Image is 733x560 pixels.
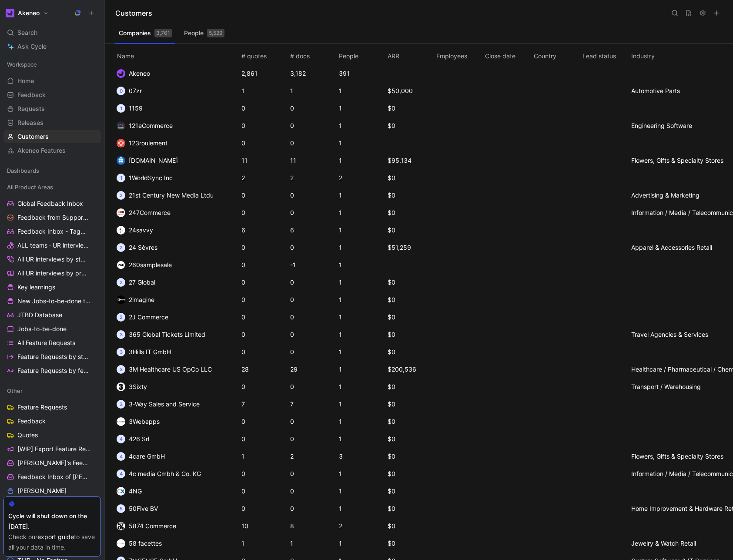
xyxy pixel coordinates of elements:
[117,104,125,113] div: 1
[288,152,337,169] td: 11
[129,157,178,164] span: [DOMAIN_NAME]
[17,486,67,495] span: [PERSON_NAME]
[240,134,288,152] td: 0
[114,397,203,411] button: 33-Way Sales and Service
[240,326,288,343] td: 0
[114,154,181,168] button: logo[DOMAIN_NAME]
[3,322,101,335] a: Jobs-to-be-done
[240,500,288,517] td: 0
[115,8,152,18] h1: Customers
[37,533,74,540] a: export guide
[240,361,288,378] td: 28
[337,396,386,413] td: 1
[288,500,337,517] td: 0
[3,164,101,180] div: Dashboards
[532,44,581,65] th: Country
[129,87,142,94] span: 07zr
[337,65,386,82] td: 391
[240,483,288,500] td: 0
[3,7,51,19] button: AkeneoAkeneo
[117,121,125,130] img: logo
[129,244,157,251] span: 24 Sèvres
[337,430,386,448] td: 1
[337,82,386,100] td: 1
[288,361,337,378] td: 29
[129,400,200,408] span: 3-Way Sales and Service
[240,343,288,361] td: 0
[3,164,101,177] div: Dashboards
[386,343,435,361] td: $0
[386,448,435,465] td: $0
[3,429,101,442] a: Quotes
[386,326,435,343] td: $0
[386,239,435,256] td: $51,259
[288,82,337,100] td: 1
[8,532,96,553] div: Check our to save all your data in time.
[386,535,435,552] td: $0
[7,386,23,395] span: Other
[129,174,173,181] span: 1WorldSync Inc
[386,465,435,483] td: $0
[17,445,92,453] span: [WIP] Export Feature Requests by Company
[17,311,62,319] span: JTBD Database
[114,345,174,359] button: 33Hills IT GmbH
[386,117,435,134] td: $0
[3,102,101,115] a: Requests
[288,413,337,430] td: 0
[129,435,149,443] span: 426 Srl
[114,449,168,463] button: 44care GmbH
[117,156,125,165] img: logo
[337,517,386,535] td: 2
[3,309,101,322] a: JTBD Database
[3,58,101,71] div: Workspace
[17,417,46,426] span: Feedback
[129,226,153,234] span: 24savvy
[117,208,125,217] img: logo
[240,291,288,309] td: 0
[386,500,435,517] td: $0
[17,146,66,155] span: Akeneo Features
[240,309,288,326] td: 0
[386,44,435,65] th: ARR
[288,291,337,309] td: 0
[386,378,435,396] td: $0
[3,281,101,294] a: Key learnings
[386,82,435,100] td: $50,000
[17,213,90,222] span: Feedback from Support Team
[17,199,83,208] span: Global Feedback Inbox
[129,540,162,547] span: 58 facettes
[3,211,101,224] a: Feedback from Support Team
[181,26,228,40] button: People
[117,278,125,287] div: 2
[240,396,288,413] td: 7
[3,295,101,308] a: New Jobs-to-be-done to review ([PERSON_NAME])
[240,187,288,204] td: 0
[240,100,288,117] td: 0
[17,431,38,439] span: Quotes
[3,40,101,53] a: Ask Cycle
[337,309,386,326] td: 1
[17,104,45,113] span: Requests
[337,117,386,134] td: 1
[117,191,125,200] div: 2
[386,152,435,169] td: $95,134
[3,336,101,349] a: All Feature Requests
[3,26,101,39] div: Search
[17,473,91,481] span: Feedback Inbox of [PERSON_NAME]
[337,256,386,274] td: 1
[114,380,150,394] button: logo3Sixty
[386,100,435,117] td: $0
[17,339,75,347] span: All Feature Requests
[117,487,125,496] img: logo
[114,188,217,202] button: 221st Century New Media Ltdu
[114,223,156,237] button: logo24savvy
[117,69,125,78] img: logo
[129,313,168,321] span: 2J Commerce
[17,241,89,250] span: ALL teams · UR interviews
[17,366,90,375] span: Feature Requests by feature
[337,239,386,256] td: 1
[129,331,205,338] span: 365 Global Tickets Limited
[240,239,288,256] td: 0
[129,418,160,425] span: 3Webapps
[386,361,435,378] td: $200,536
